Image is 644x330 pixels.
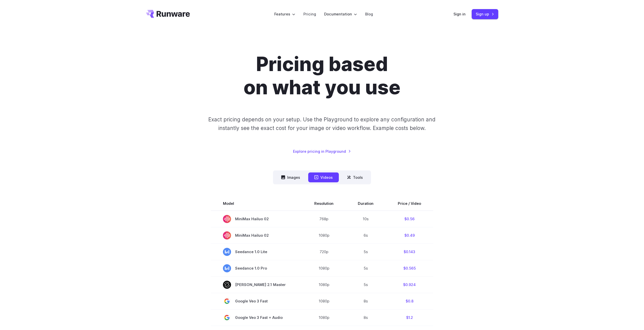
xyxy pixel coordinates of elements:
td: 720p [302,244,346,260]
td: 5s [346,276,386,293]
button: Images [275,172,306,182]
td: 1080p [302,227,346,244]
span: [PERSON_NAME] 2.1 Master [223,281,290,289]
td: $0.143 [386,244,433,260]
a: Sign up [472,9,498,19]
span: MiniMax Hailuo 02 [223,215,290,223]
a: Go to / [146,10,190,18]
td: 8s [346,309,386,326]
button: Videos [308,172,339,182]
td: 1080p [302,293,346,309]
span: MiniMax Hailuo 02 [223,231,290,239]
a: Pricing [303,11,316,17]
a: Blog [365,11,373,17]
span: Seedance 1.0 Lite [223,248,290,256]
td: 8s [346,293,386,309]
span: Google Veo 3 Fast [223,297,290,305]
th: Duration [346,196,386,211]
td: 6s [346,227,386,244]
a: Explore pricing in Playground [293,148,351,154]
td: 5s [346,244,386,260]
td: $0.565 [386,260,433,276]
label: Features [274,11,295,17]
td: 1080p [302,260,346,276]
td: 1080p [302,309,346,326]
th: Resolution [302,196,346,211]
th: Model [211,196,302,211]
td: 1080p [302,276,346,293]
span: Seedance 1.0 Pro [223,264,290,272]
td: 768p [302,211,346,227]
button: Tools [341,172,369,182]
th: Price / Video [386,196,433,211]
span: Google Veo 3 Fast + Audio [223,314,290,322]
td: 10s [346,211,386,227]
td: $1.2 [386,309,433,326]
p: Exact pricing depends on your setup. Use the Playground to explore any configuration and instantl... [199,115,445,132]
td: $0.56 [386,211,433,227]
td: $0.924 [386,276,433,293]
label: Documentation [324,11,357,17]
h1: Pricing based on what you use [181,53,463,99]
td: $0.8 [386,293,433,309]
a: Sign in [453,11,466,17]
td: 5s [346,260,386,276]
td: $0.49 [386,227,433,244]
